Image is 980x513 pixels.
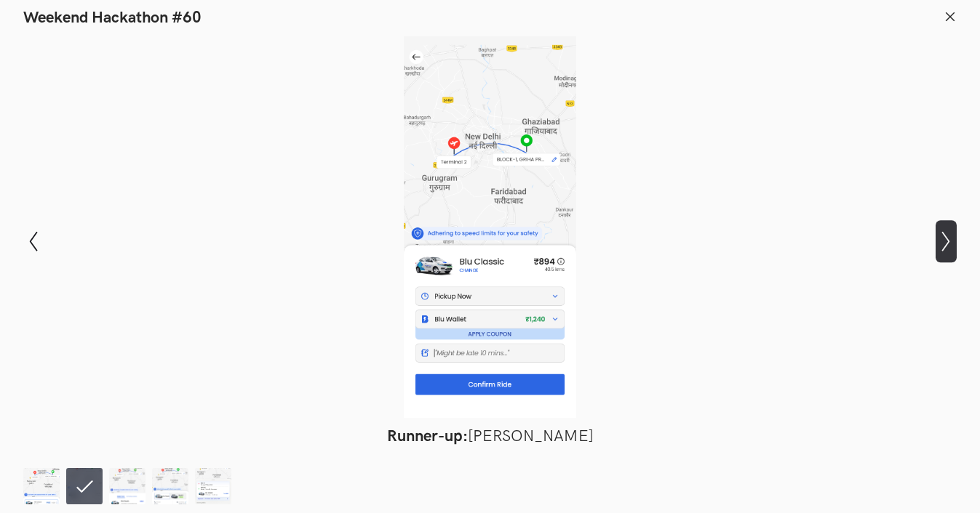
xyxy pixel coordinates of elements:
[23,9,202,28] h1: Weekend Hackathon #60
[109,468,146,504] img: BluSmart_UXHack.png
[54,427,927,446] figcaption: [PERSON_NAME]
[152,468,188,504] img: BluSmart-_Redesigned_UI.png
[195,468,231,504] img: Blusmart.png
[23,468,60,504] img: 1000063621.jpg
[387,427,468,446] strong: Runner-up:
